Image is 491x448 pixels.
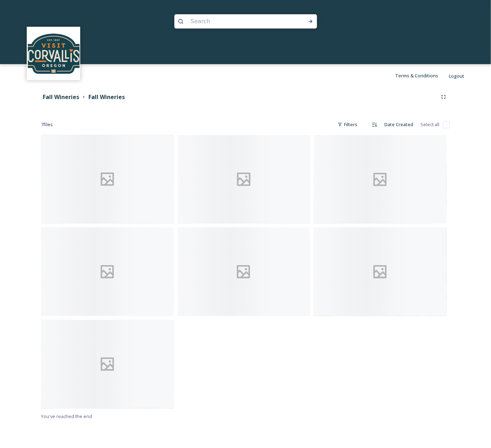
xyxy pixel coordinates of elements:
[187,14,285,29] input: Search
[381,118,417,132] div: Date Created
[420,121,439,128] span: Select all
[334,118,361,132] div: Filters
[41,121,53,128] span: 7 file s
[41,413,92,419] span: You've reached the end
[395,72,438,79] span: Terms & Conditions
[28,28,80,79] img: visit-corvallis-badge-dark-blue-orange%281%29.png
[449,73,464,79] span: Logout
[43,93,79,101] strong: Fall Wineries
[88,93,125,101] strong: Fall Wineries
[395,71,449,80] a: Terms & Conditions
